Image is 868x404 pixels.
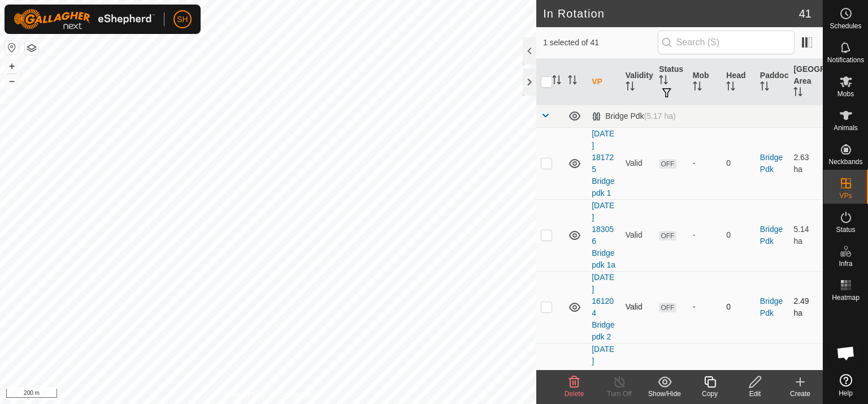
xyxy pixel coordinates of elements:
td: 5.14 ha [789,199,823,271]
th: Status [654,59,688,105]
th: [GEOGRAPHIC_DATA] Area [789,59,823,105]
div: - [693,301,718,313]
p-sorticon: Activate to sort [659,77,668,86]
img: Gallagher Logo [14,9,155,29]
td: 2.49 ha [789,271,823,343]
span: Status [836,226,855,233]
div: Turn Off [597,389,642,399]
th: Mob [688,59,722,105]
span: Delete [565,390,584,398]
p-sorticon: Activate to sort [568,77,577,86]
th: Paddock [756,59,789,105]
a: Contact Us [279,389,313,399]
div: Bridge Pdk [592,111,676,121]
td: Valid [621,271,655,343]
button: Reset Map [5,41,19,54]
span: Infra [839,260,852,267]
span: VPs [839,192,852,199]
span: Notifications [827,57,864,63]
td: 0 [722,271,756,343]
a: [DATE] 161204 Bridge pdk 2 [592,273,614,341]
div: - [693,229,718,241]
a: Bridge Pdk [760,153,783,174]
span: OFF [659,231,676,240]
span: Schedules [830,23,861,29]
button: – [5,74,19,88]
p-sorticon: Activate to sort [552,77,561,86]
h2: In Rotation [543,7,799,20]
span: Help [839,390,853,397]
th: VP [587,59,621,105]
a: Bridge Pdk [760,225,783,246]
th: Head [722,59,756,105]
p-sorticon: Activate to sort [693,83,702,92]
span: SH [177,14,188,25]
td: 0 [722,199,756,271]
a: Privacy Policy [224,389,266,399]
button: Map Layers [25,41,38,55]
span: OFF [659,303,676,312]
button: + [5,59,19,73]
a: [DATE] 181725 Bridge pdk 1 [592,129,614,197]
div: Open chat [829,336,863,370]
input: Search (S) [658,31,795,54]
td: Valid [621,199,655,271]
span: Neckbands [828,158,862,165]
th: Validity [621,59,655,105]
div: - [693,157,718,169]
p-sorticon: Activate to sort [726,83,735,92]
a: Bridge Pdk [760,296,783,317]
a: Help [823,369,868,401]
span: Heatmap [832,294,860,301]
span: (5.17 ha) [644,111,676,121]
div: Create [778,389,823,399]
div: Edit [732,389,778,399]
td: 2.63 ha [789,127,823,199]
div: Show/Hide [642,389,687,399]
span: OFF [659,159,676,169]
span: 1 selected of 41 [543,37,657,49]
span: 41 [799,5,811,22]
p-sorticon: Activate to sort [793,89,802,98]
a: [DATE] 183056 Bridge pdk 1a [592,201,615,269]
div: Copy [687,389,732,399]
td: 0 [722,127,756,199]
span: Animals [834,124,858,131]
td: Valid [621,127,655,199]
p-sorticon: Activate to sort [760,83,769,92]
span: Mobs [837,91,854,97]
p-sorticon: Activate to sort [626,83,635,92]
